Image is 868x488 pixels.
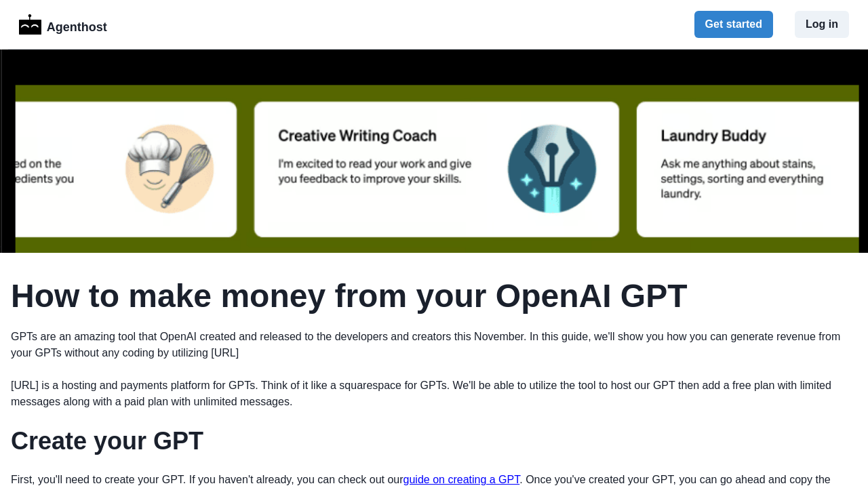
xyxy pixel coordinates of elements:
h1: Create your GPT [11,426,857,455]
a: guide on creating a GPT [403,474,520,485]
img: Logo [19,14,41,35]
p: Agenthost [47,13,107,37]
a: LogoAgenthost [19,13,107,37]
h1: How to make money from your OpenAI GPT [11,280,857,312]
p: GPTs are an amazing tool that OpenAI created and released to the developers and creators this Nov... [11,329,857,361]
button: Log in [795,11,849,38]
p: [URL] is a hosting and payments platform for GPTs. Think of it like a squarespace for GPTs. We'll... [11,378,857,410]
button: Get started [694,11,773,38]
